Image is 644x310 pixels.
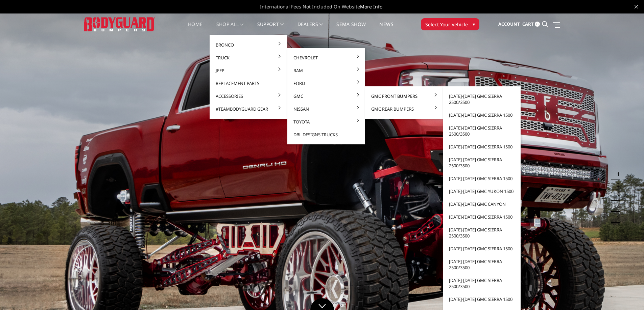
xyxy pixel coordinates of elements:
[446,293,518,306] a: [DATE]-[DATE] GMC Sierra 1500
[522,15,540,33] a: Cart 0
[368,103,440,115] a: GMC Rear Bumpers
[290,115,362,128] a: Toyota
[425,21,468,28] span: Select Your Vehicle
[379,22,393,35] a: News
[498,15,520,33] a: Account
[613,212,620,223] button: 5 of 5
[212,90,285,103] a: Accessories
[336,22,366,35] a: SEMA Show
[473,21,475,28] span: ▾
[310,298,334,310] a: Click to Down
[446,172,518,185] a: [DATE]-[DATE] GMC Sierra 1500
[446,185,518,198] a: [DATE]-[DATE] GMC Yukon 1500
[290,77,362,90] a: Ford
[446,153,518,172] a: [DATE]-[DATE] GMC Sierra 2500/3500
[610,278,644,310] iframe: Chat Widget
[290,51,362,64] a: Chevrolet
[212,38,285,51] a: Bronco
[446,109,518,121] a: [DATE]-[DATE] GMC Sierra 1500
[522,21,534,27] span: Cart
[212,103,285,115] a: #TeamBodyguard Gear
[446,140,518,153] a: [DATE]-[DATE] GMC Sierra 1500
[297,22,323,35] a: Dealers
[446,121,518,140] a: [DATE]-[DATE] GMC Sierra 2500/3500
[446,90,518,109] a: [DATE]-[DATE] GMC Sierra 2500/3500
[212,64,285,77] a: Jeep
[360,3,382,10] a: More Info
[446,274,518,293] a: [DATE]-[DATE] GMC Sierra 2500/3500
[446,223,518,242] a: [DATE]-[DATE] GMC Sierra 2500/3500
[290,103,362,115] a: Nissan
[290,128,362,141] a: DBL Designs Trucks
[216,22,244,35] a: shop all
[446,255,518,274] a: [DATE]-[DATE] GMC Sierra 2500/3500
[212,51,285,64] a: Truck
[368,90,440,103] a: GMC Front Bumpers
[446,198,518,210] a: [DATE]-[DATE] GMC Canyon
[290,90,362,103] a: GMC
[613,201,620,212] button: 4 of 5
[446,210,518,223] a: [DATE]-[DATE] GMC Sierra 1500
[535,22,540,27] span: 0
[84,17,155,31] img: BODYGUARD BUMPERS
[613,190,620,201] button: 3 of 5
[498,21,520,27] span: Account
[446,242,518,255] a: [DATE]-[DATE] GMC Sierra 1500
[212,77,285,90] a: Replacement Parts
[613,169,620,179] button: 1 of 5
[188,22,202,35] a: Home
[290,64,362,77] a: Ram
[613,179,620,190] button: 2 of 5
[421,18,479,30] button: Select Your Vehicle
[257,22,284,35] a: Support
